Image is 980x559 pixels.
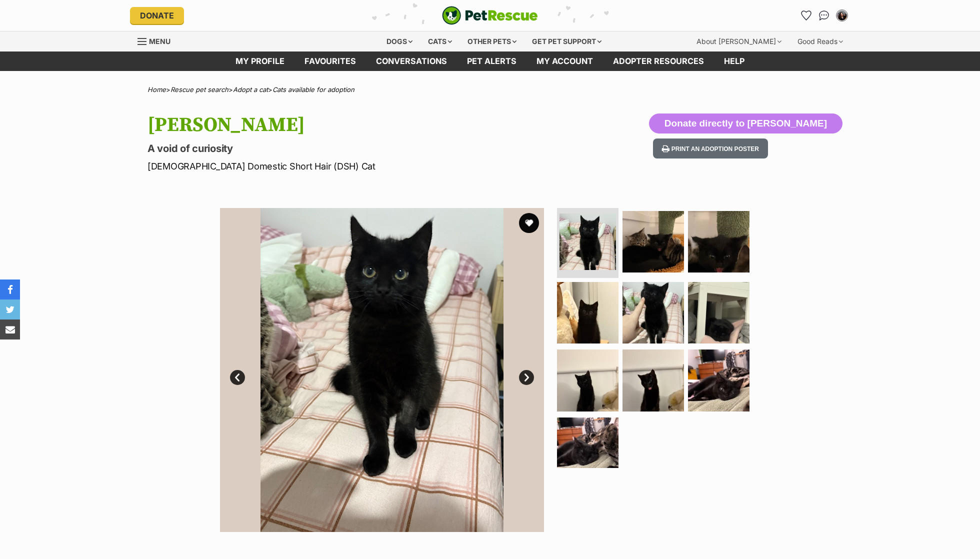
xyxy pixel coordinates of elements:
a: My account [526,51,603,71]
a: Favourites [798,7,814,23]
img: Photo of Jiji Mewell [622,349,684,411]
button: My account [834,7,850,23]
a: conversations [366,51,457,71]
a: Help [714,51,754,71]
a: Donate [130,7,184,24]
img: Photo of Jiji Mewell [688,349,749,411]
a: Rescue pet search [170,85,228,93]
div: Other pets [460,31,523,51]
ul: Account quick links [798,7,850,23]
div: Good Reads [790,31,850,51]
a: Prev [230,370,245,385]
img: Photo of Jiji Mewell [557,349,618,411]
img: Photo of Jiji Mewell [559,213,616,270]
img: Photo of Jiji Mewell [557,282,618,343]
p: [DEMOGRAPHIC_DATA] Domestic Short Hair (DSH) Cat [147,159,570,173]
span: Menu [149,37,170,45]
a: Adopter resources [603,51,714,71]
a: Adopt a cat [233,85,268,93]
a: Menu [137,31,177,49]
img: Photo of Jiji Mewell [688,282,749,343]
img: Duong Do (Freya) profile pic [837,10,847,20]
a: Next [519,370,534,385]
img: Photo of Jiji Mewell [622,211,684,272]
img: Photo of Jiji Mewell [688,211,749,272]
div: Cats [421,31,459,51]
img: Photo of Jiji Mewell [220,208,544,532]
img: Photo of Jiji Mewell [557,417,618,479]
div: About [PERSON_NAME] [689,31,788,51]
div: > > > [122,86,857,93]
a: PetRescue [442,6,538,25]
img: logo-cat-932fe2b9b8326f06289b0f2fb663e598f794de774fb13d1741a6617ecf9a85b4.svg [442,6,538,25]
a: Conversations [816,7,832,23]
a: Pet alerts [457,51,526,71]
button: Print an adoption poster [653,138,768,159]
a: My profile [225,51,294,71]
div: Get pet support [525,31,608,51]
div: Dogs [379,31,419,51]
img: chat-41dd97257d64d25036548639549fe6c8038ab92f7586957e7f3b1b290dea8141.svg [819,10,829,20]
h1: [PERSON_NAME] [147,113,570,136]
a: Cats available for adoption [272,85,354,93]
a: Home [147,85,166,93]
a: Favourites [294,51,366,71]
img: Photo of Jiji Mewell [622,282,684,343]
button: Donate directly to [PERSON_NAME] [649,113,842,133]
p: A void of curiosity [147,141,570,155]
button: favourite [519,213,539,233]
